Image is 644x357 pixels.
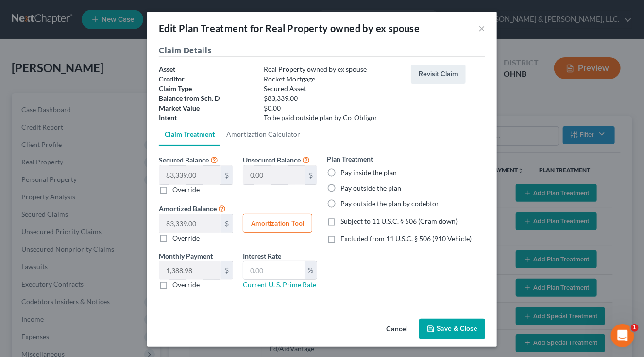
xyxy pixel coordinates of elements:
div: Market Value [154,103,259,113]
h5: Claim Details [159,45,485,57]
iframe: Intercom live chat [611,324,634,347]
div: Rocket Mortgage [259,74,406,84]
div: Edit Plan Treatment for Real Property owned by ex spouse [159,21,420,35]
div: % [305,261,317,280]
input: 0.00 [159,261,221,280]
a: Current U. S. Prime Rate [243,280,316,289]
label: Pay inside the plan [340,168,397,178]
input: 0.00 [243,261,305,280]
div: Real Property owned by ex spouse [259,65,406,74]
a: Amortization Calculator [220,123,306,146]
label: Override [172,185,200,195]
div: Creditor [154,74,259,84]
a: Claim Treatment [159,123,220,146]
button: Cancel [378,320,415,339]
label: Pay outside the plan [340,183,401,193]
div: $ [221,166,233,184]
button: × [478,22,485,34]
label: Pay outside the plan by codebtor [340,199,439,209]
div: $0.00 [259,103,406,113]
span: Excluded from 11 U.S.C. § 506 (910 Vehicle) [340,234,472,243]
div: $ [305,166,317,184]
div: Intent [154,113,259,123]
label: Plan Treatment [327,154,373,164]
span: 1 [631,324,639,332]
div: $83,339.00 [259,94,406,103]
input: 0.00 [243,166,305,184]
input: 0.00 [159,214,221,233]
div: To be paid outside plan by Co-Obligor [259,113,406,123]
div: Asset [154,65,259,74]
div: Balance from Sch. D [154,94,259,103]
label: Override [172,280,200,290]
span: Subject to 11 U.S.C. § 506 (Cram down) [340,217,458,225]
div: Secured Asset [259,84,406,94]
input: 0.00 [159,166,221,184]
label: Interest Rate [243,251,281,261]
span: Unsecured Balance [243,156,301,164]
div: Claim Type [154,84,259,94]
button: Revisit Claim [411,65,466,84]
div: $ [221,261,233,280]
label: Override [172,233,200,243]
span: Secured Balance [159,156,209,164]
button: Save & Close [419,319,485,339]
span: Amortized Balance [159,204,217,212]
label: Monthly Payment [159,251,213,261]
div: $ [221,214,233,233]
button: Amortization Tool [243,214,312,233]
